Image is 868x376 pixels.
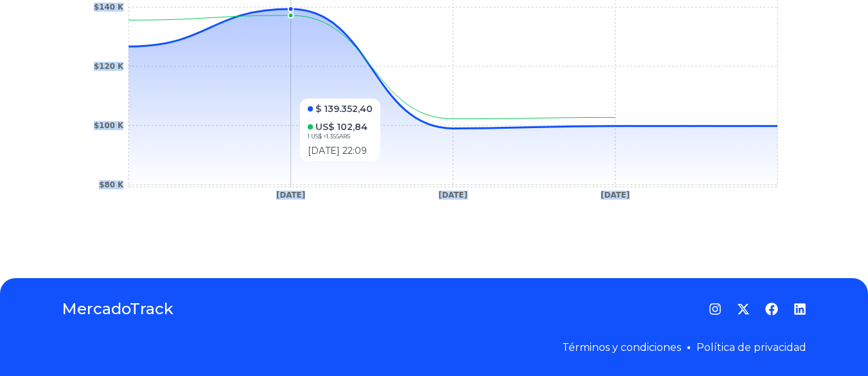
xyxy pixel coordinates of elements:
a: Política de privacidad [696,341,806,353]
a: Términos y condiciones [562,341,681,353]
a: MercadoTrack [62,299,173,319]
tspan: $100 K [94,121,124,130]
a: Facebook [765,303,778,315]
tspan: $120 K [94,62,124,71]
a: Instagram [709,303,722,315]
a: Twitter [737,303,750,315]
tspan: [DATE] [276,191,305,200]
tspan: [DATE] [439,191,468,200]
tspan: [DATE] [601,191,630,200]
tspan: $140 K [94,3,124,12]
a: LinkedIn [793,303,806,315]
tspan: $80 K [99,180,124,189]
